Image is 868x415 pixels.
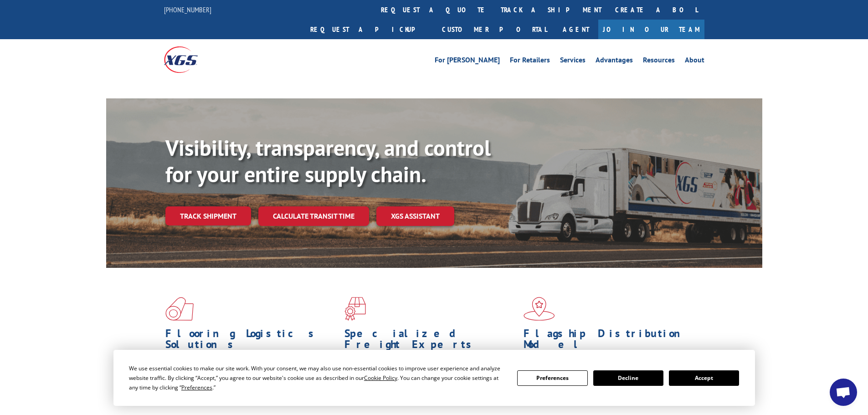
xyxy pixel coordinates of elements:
a: Services [560,56,586,67]
a: XGS ASSISTANT [376,206,454,226]
div: Open chat [830,379,857,406]
div: We use essential cookies to make our site work. With your consent, we may also use non-essential ... [129,364,506,392]
a: Agent [554,20,598,39]
a: Advantages [596,56,633,67]
a: Request a pickup [303,20,435,39]
a: About [685,56,704,67]
img: xgs-icon-focused-on-flooring-red [344,297,366,321]
span: Cookie Policy [364,374,397,382]
span: Preferences [181,384,212,391]
a: Track shipment [165,206,251,225]
div: Cookie Consent Prompt [113,350,755,406]
h1: Flagship Distribution Model [524,328,696,354]
b: Visibility, transparency, and control for your entire supply chain. [165,133,491,188]
img: xgs-icon-total-supply-chain-intelligence-red [165,297,194,321]
a: Resources [643,56,675,67]
button: Preferences [517,370,587,386]
h1: Specialized Freight Experts [344,328,517,354]
a: Calculate transit time [258,206,369,226]
a: For Retailers [510,56,550,67]
a: [PHONE_NUMBER] [164,5,211,14]
h1: Flooring Logistics Solutions [165,328,338,354]
button: Decline [593,370,663,386]
a: Join Our Team [598,20,704,39]
img: xgs-icon-flagship-distribution-model-red [524,297,555,321]
a: For [PERSON_NAME] [435,56,500,67]
button: Accept [669,370,739,386]
a: Customer Portal [435,20,554,39]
